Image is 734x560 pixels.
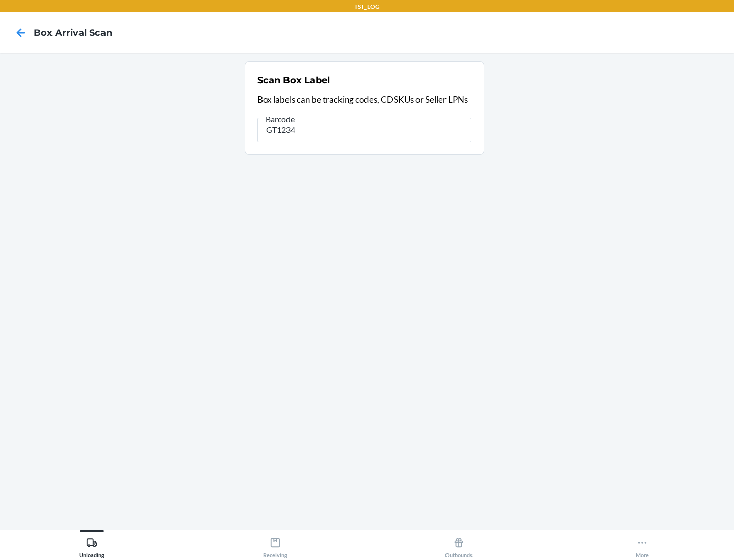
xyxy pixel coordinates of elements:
[636,533,649,558] div: More
[354,2,380,11] p: TST_LOG
[550,530,734,558] button: More
[445,533,473,558] div: Outbounds
[34,26,112,39] h4: Box Arrival Scan
[367,530,550,558] button: Outbounds
[183,530,367,558] button: Receiving
[264,114,296,124] span: Barcode
[257,118,471,142] input: Barcode
[79,533,104,558] div: Unloading
[257,93,471,106] p: Box labels can be tracking codes, CDSKUs or Seller LPNs
[263,533,287,558] div: Receiving
[257,74,330,87] h2: Scan Box Label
